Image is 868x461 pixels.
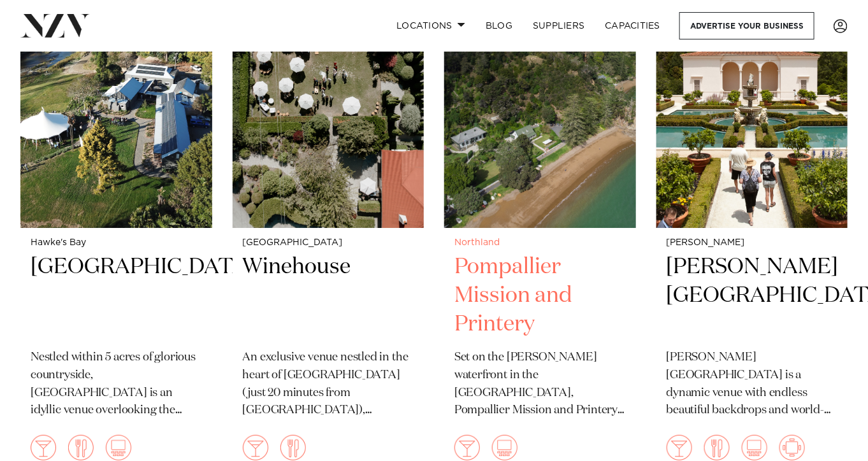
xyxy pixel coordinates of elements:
[31,435,56,460] img: cocktail.png
[667,253,838,339] h2: [PERSON_NAME][GEOGRAPHIC_DATA]
[106,435,131,460] img: theatre.png
[31,253,202,339] h2: [GEOGRAPHIC_DATA]
[704,435,730,460] img: dining.png
[679,12,814,39] a: Advertise your business
[742,435,767,460] img: theatre.png
[492,435,517,460] img: theatre.png
[475,12,523,39] a: BLOG
[243,238,414,248] small: [GEOGRAPHIC_DATA]
[454,435,480,460] img: cocktail.png
[523,12,595,39] a: SUPPLIERS
[454,253,626,339] h2: Pompallier Mission and Printery
[68,435,94,460] img: dining.png
[667,238,838,248] small: [PERSON_NAME]
[779,435,805,460] img: meeting.png
[667,435,692,460] img: cocktail.png
[31,349,202,420] p: Nestled within 5 acres of glorious countryside, [GEOGRAPHIC_DATA] is an idyllic venue overlooking...
[31,238,202,248] small: Hawke's Bay
[243,253,414,339] h2: Winehouse
[243,349,414,420] p: An exclusive venue nestled in the heart of [GEOGRAPHIC_DATA] (just 20 minutes from [GEOGRAPHIC_DA...
[595,12,671,39] a: Capacities
[243,435,268,460] img: cocktail.png
[20,14,90,37] img: nzv-logo.png
[454,238,626,248] small: Northland
[280,435,306,460] img: dining.png
[667,349,838,420] p: [PERSON_NAME][GEOGRAPHIC_DATA] is a dynamic venue with endless beautiful backdrops and world-clas...
[386,12,475,39] a: Locations
[454,349,626,420] p: Set on the [PERSON_NAME] waterfront in the [GEOGRAPHIC_DATA], Pompallier Mission and Printery is ...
